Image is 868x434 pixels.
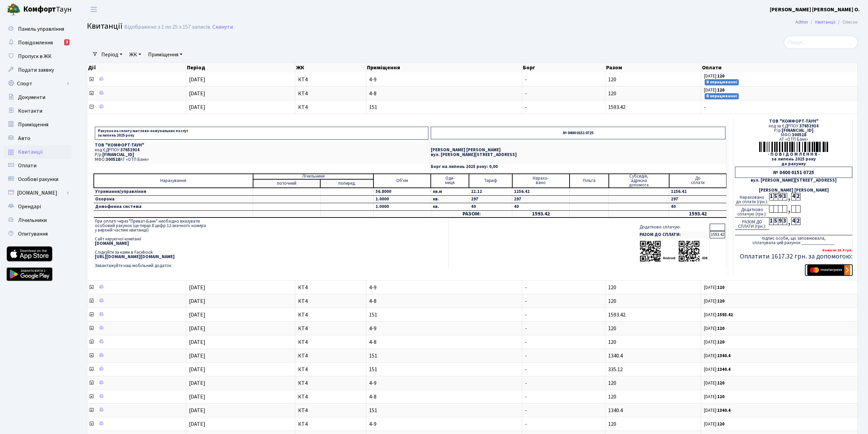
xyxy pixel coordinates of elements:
[87,20,122,32] span: Квитанції
[3,227,72,241] a: Опитування
[608,297,616,305] span: 120
[525,420,527,428] span: -
[717,380,724,386] b: 120
[796,218,800,225] div: 2
[298,312,364,318] span: КТ4
[298,339,364,345] span: КТ4
[717,284,724,291] b: 120
[525,325,527,332] span: -
[735,218,769,230] div: РАЗОМ ДО СПЛАТИ (грн.):
[735,167,852,178] div: № 0400 0151 0725
[94,188,253,196] td: Утримання/управління
[189,379,205,387] span: [DATE]
[769,218,774,225] div: 1
[608,338,616,346] span: 120
[704,339,724,345] small: [DATE]:
[735,235,852,245] div: підпис особи, що заповнювала, сплачувала цей рахунок ______________
[704,380,724,386] small: [DATE]:
[87,63,186,72] th: Дії
[3,145,72,159] a: Квитанції
[782,193,787,200] div: 3
[369,421,519,427] span: 4-9
[717,87,724,93] b: 120
[23,4,72,15] span: Таун
[189,338,205,346] span: [DATE]
[769,193,774,200] div: 1
[717,73,724,79] b: 120
[369,104,519,110] span: 151
[704,407,731,414] small: [DATE]:
[298,394,364,400] span: КТ4
[770,6,860,13] b: [PERSON_NAME] [PERSON_NAME] О.
[710,231,725,238] td: 1593.42
[512,195,570,203] td: 297
[95,157,428,162] p: МФО: АТ «ОТП Банк»
[717,312,733,318] b: 1593.42
[95,127,428,140] p: Рахунок на сплату житлово-комунальних послуг за липень 2025 року
[525,297,527,305] span: -
[608,393,616,401] span: 120
[373,174,431,188] td: Об'єм
[298,91,364,96] span: КТ4
[298,326,364,331] span: КТ4
[298,380,364,386] span: КТ4
[735,162,852,166] div: до рахунку
[64,39,70,45] div: 3
[608,379,616,387] span: 120
[669,210,726,218] td: 1593.42
[369,312,519,318] span: 151
[704,421,724,427] small: [DATE]:
[787,205,791,213] div: ,
[95,240,129,247] b: [DOMAIN_NAME]
[735,193,769,205] div: Нараховано до сплати (грн.):
[525,338,527,346] span: -
[145,49,185,60] a: Приміщення
[189,311,205,319] span: [DATE]
[189,420,205,428] span: [DATE]
[525,366,527,373] span: -
[735,157,852,162] div: за липень 2025 року
[3,63,72,77] a: Подати заявку
[189,352,205,360] span: [DATE]
[469,195,512,203] td: 297
[298,421,364,427] span: КТ4
[735,137,852,142] div: АТ «ОТП Банк»
[186,63,295,72] th: Період
[95,143,428,148] p: ТОВ "КОМФОРТ-ТАУН"
[782,218,787,225] div: 3
[669,174,726,188] td: До cплати
[778,193,782,200] div: 9
[735,205,769,218] div: Додатково сплачую (грн.):
[120,147,139,153] span: 37652914
[369,77,519,82] span: 4-9
[608,407,623,414] span: 1340.4
[608,311,626,319] span: 1593.42
[298,367,364,372] span: КТ4
[298,285,364,290] span: КТ4
[608,420,616,428] span: 120
[18,203,41,210] span: Орендарі
[298,353,364,359] span: КТ4
[253,179,320,188] td: поточний
[835,18,858,26] li: Список
[18,148,43,156] span: Квитанції
[608,325,616,332] span: 120
[212,24,233,30] a: Скинути
[704,284,724,291] small: [DATE]:
[522,63,605,72] th: Борг
[85,4,102,15] button: Переключити навігацію
[638,224,709,231] td: Додатково сплачую:
[795,18,808,26] a: Admin
[605,63,701,72] th: Разом
[3,118,72,131] a: Приміщення
[608,352,623,360] span: 1340.4
[23,4,56,15] b: Комфорт
[431,153,725,157] p: вул. [PERSON_NAME][STREET_ADDRESS]
[791,218,796,225] div: 4
[431,210,512,218] td: РАЗОМ:
[431,174,469,188] td: Оди- ниця
[735,178,852,183] div: вул. [PERSON_NAME][STREET_ADDRESS]
[298,408,364,413] span: КТ4
[95,148,428,152] p: код ЄДРПОУ:
[3,172,72,186] a: Особові рахунки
